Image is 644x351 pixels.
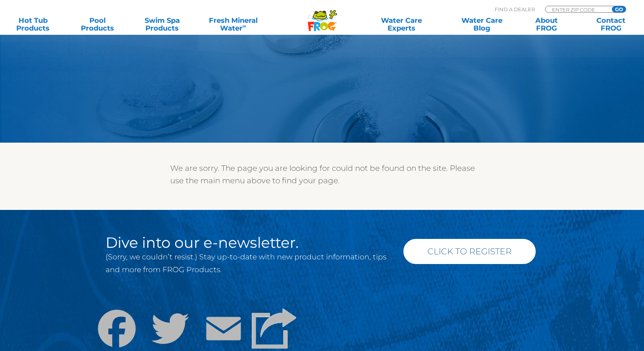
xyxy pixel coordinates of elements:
[495,6,535,13] p: Find A Dealer
[202,17,265,32] a: Fresh MineralWater∞
[170,162,480,187] p: We are sorry. The page you are looking for could not be found on the site. Please use the main me...
[586,17,636,32] a: ContactFROG
[137,17,187,32] a: Swim SpaProducts
[8,17,58,32] a: Hot TubProducts
[457,17,507,32] a: Water CareBlog
[106,235,392,250] h2: Dive into our e-newsletter.
[521,17,572,32] a: AboutFROG
[612,6,626,12] input: GO
[243,23,246,29] sup: ∞
[551,6,603,13] input: Zip Code Form
[403,239,536,264] a: Click to Register
[72,17,123,32] a: PoolProducts
[360,17,442,32] a: Water CareExperts
[106,250,392,276] p: (Sorry, we couldn’t resist.) Stay up-to-date with new product information, tips and more from FRO...
[252,308,296,349] img: Share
